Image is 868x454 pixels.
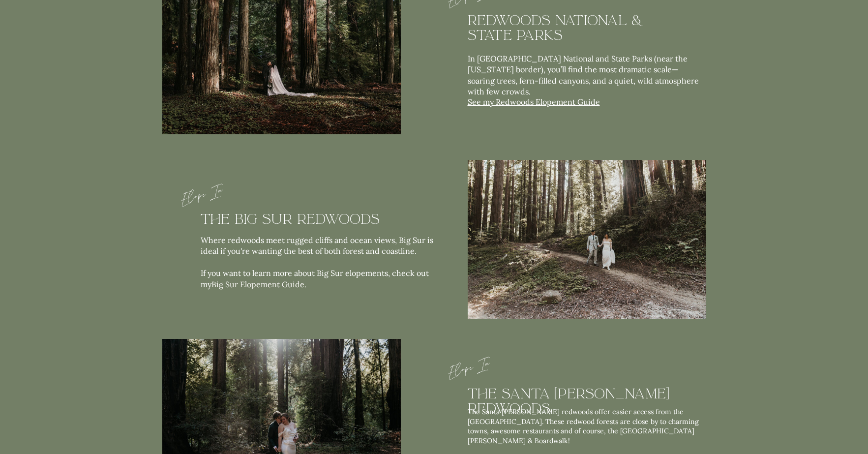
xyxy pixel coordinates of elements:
[468,53,703,87] p: In [GEOGRAPHIC_DATA] National and State Parks (near the [US_STATE] border), you’ll find the most ...
[436,353,500,381] h3: Elope In
[201,212,423,227] h2: the big sur redwoods
[201,235,436,295] p: Where redwoods meet rugged cliffs and ocean views, Big Sur is ideal if you're wanting the best of...
[468,13,690,43] h2: redwoods national & state parks
[468,407,703,451] p: The Santa [PERSON_NAME] redwoods offer easier access from the [GEOGRAPHIC_DATA]. These redwood fo...
[211,279,306,289] a: Big Sur Elopement Guide.
[468,97,600,107] a: See my Redwoods Elopement Guide
[468,387,690,401] h2: the santa [PERSON_NAME] redwoods
[169,180,233,208] h3: Elope In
